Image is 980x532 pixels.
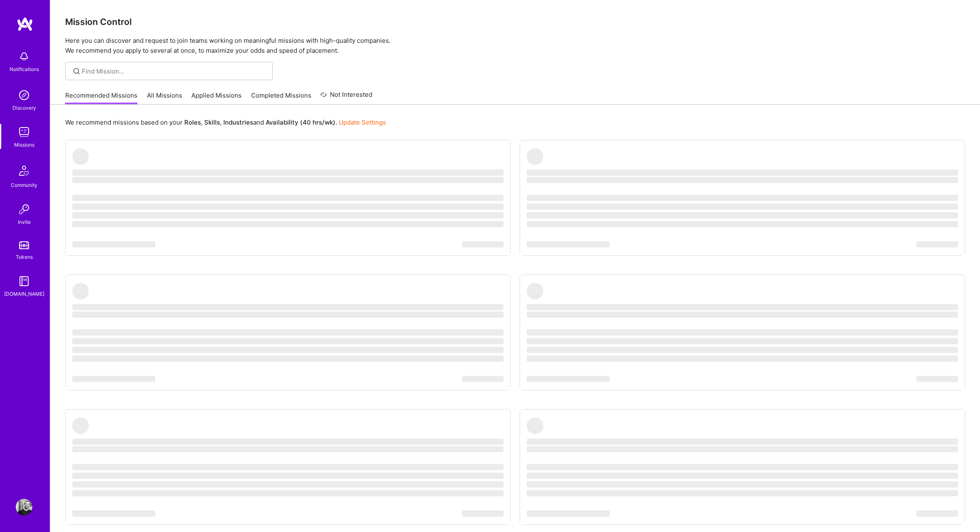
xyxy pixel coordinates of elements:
b: Industries [223,118,253,126]
a: Applied Missions [191,91,242,105]
img: Community [14,161,34,181]
div: Invite [18,218,31,226]
img: Invite [16,201,32,218]
a: Not Interested [320,90,372,105]
b: Skills [204,118,220,126]
div: Tokens [16,253,33,261]
i: icon SearchGrey [72,66,81,76]
h3: Mission Control [65,17,965,27]
b: Availability (40 hrs/wk) [266,118,335,126]
div: Discovery [12,103,36,112]
p: We recommend missions based on your , , and . [65,118,386,127]
img: tokens [19,241,29,249]
img: teamwork [16,124,32,140]
a: User Avatar [14,499,34,515]
img: bell [16,48,32,65]
div: Notifications [10,65,39,74]
img: discovery [16,87,32,103]
img: User Avatar [16,499,32,515]
img: logo [17,17,33,32]
a: All Missions [147,91,182,105]
div: [DOMAIN_NAME] [4,289,44,298]
b: Roles [184,118,201,126]
a: Completed Missions [251,91,311,105]
input: Find Mission... [82,67,266,76]
div: Community [11,181,37,189]
a: Recommended Missions [65,91,137,105]
p: Here you can discover and request to join teams working on meaningful missions with high-quality ... [65,36,965,56]
div: Missions [14,140,34,149]
a: Update Settings [339,118,386,126]
img: guide book [16,273,32,289]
